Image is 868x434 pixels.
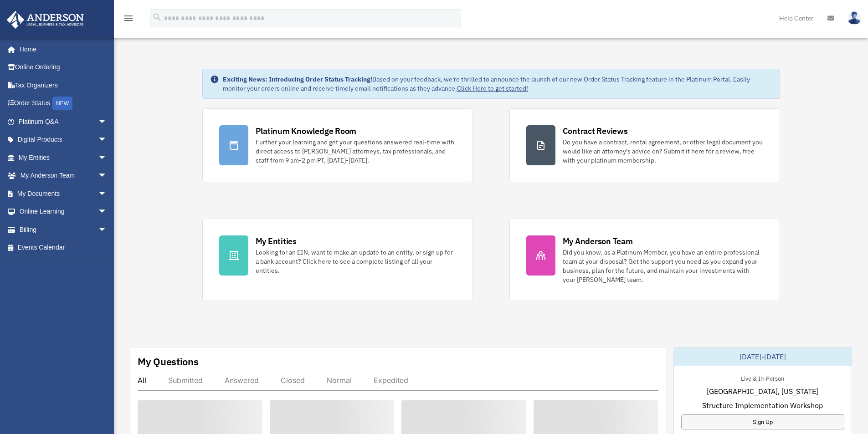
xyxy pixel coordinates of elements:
[374,376,408,385] div: Expedited
[6,94,121,113] a: Order StatusNEW
[98,167,116,185] span: arrow_drop_down
[98,220,116,239] span: arrow_drop_down
[98,184,116,203] span: arrow_drop_down
[563,138,763,165] div: Do you have a contract, rental agreement, or other legal document you would like an attorney's ad...
[98,148,116,167] span: arrow_drop_down
[6,76,121,94] a: Tax Organizers
[52,97,72,110] div: NEW
[6,58,121,77] a: Online Ordering
[123,16,134,24] a: menu
[256,138,456,165] div: Further your learning and get your questions answered real-time with direct access to [PERSON_NAM...
[734,373,791,383] div: Live & In-Person
[256,248,456,275] div: Looking for an EIN, want to make an update to an entity, or sign up for a bank account? Click her...
[563,235,633,247] div: My Anderson Team
[138,376,146,385] div: All
[6,148,121,167] a: My Entitiesarrow_drop_down
[223,75,372,83] strong: Exciting News: Introducing Order Status Tracking!
[6,239,121,257] a: Events Calendar
[256,235,297,247] div: My Entities
[6,220,121,239] a: Billingarrow_drop_down
[457,84,528,92] a: Click Here to get started!
[847,11,861,25] img: User Pic
[681,414,844,429] a: Sign Up
[138,355,199,368] div: My Questions
[6,40,116,58] a: Home
[281,376,305,385] div: Closed
[98,203,116,221] span: arrow_drop_down
[707,386,818,397] span: [GEOGRAPHIC_DATA], [US_STATE]
[98,112,116,131] span: arrow_drop_down
[563,248,763,284] div: Did you know, as a Platinum Member, you have an entire professional team at your disposal? Get th...
[6,203,121,221] a: Online Learningarrow_drop_down
[168,376,203,385] div: Submitted
[225,376,259,385] div: Answered
[674,347,852,366] div: [DATE]-[DATE]
[202,108,473,182] a: Platinum Knowledge Room Further your learning and get your questions answered real-time with dire...
[256,125,357,137] div: Platinum Knowledge Room
[98,131,116,149] span: arrow_drop_down
[6,112,121,131] a: Platinum Q&Aarrow_drop_down
[223,75,772,93] div: Based on your feedback, we're thrilled to announce the launch of our new Order Status Tracking fe...
[327,376,352,385] div: Normal
[4,11,87,29] img: Anderson Advisors Platinum Portal
[563,125,628,137] div: Contract Reviews
[6,131,121,149] a: Digital Productsarrow_drop_down
[6,167,121,185] a: My Anderson Teamarrow_drop_down
[202,219,473,301] a: My Entities Looking for an EIN, want to make an update to an entity, or sign up for a bank accoun...
[123,13,134,24] i: menu
[152,12,162,22] i: search
[509,219,780,301] a: My Anderson Team Did you know, as a Platinum Member, you have an entire professional team at your...
[6,184,121,203] a: My Documentsarrow_drop_down
[702,400,823,411] span: Structure Implementation Workshop
[509,108,780,182] a: Contract Reviews Do you have a contract, rental agreement, or other legal document you would like...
